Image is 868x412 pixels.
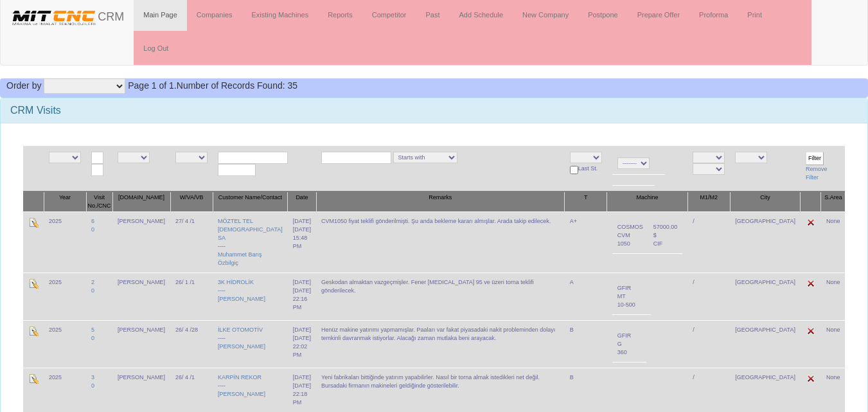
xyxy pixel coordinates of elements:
[316,211,565,273] td: CVM1050 fiyat teklifi gönderilmişti. Şu anda bekleme kararı almışlar. Arada takip edilecek.
[730,273,801,320] td: [GEOGRAPHIC_DATA]
[44,192,86,212] th: Year
[91,335,94,341] a: 0
[128,80,177,91] span: Page 1 of 1.
[806,326,816,336] img: Edit
[293,382,311,407] div: [DATE] 22:18 PM
[213,211,288,273] td: ----
[730,211,801,273] td: [GEOGRAPHIC_DATA]
[10,8,98,27] img: header.png
[10,105,858,116] h3: CRM Visits
[218,218,283,241] a: MÖZTEL TEL [DEMOGRAPHIC_DATA] SA
[687,211,730,273] td: /
[565,211,607,273] td: A+
[170,192,213,212] th: W/VA/VB
[565,146,607,192] td: Last St.
[218,251,262,266] a: Muhammet Barış Özbilgiç
[91,382,94,389] a: 0
[687,368,730,412] td: /
[218,374,261,381] a: KARPİN REKOR
[316,273,565,320] td: Geskodan almaktan vazgeçmişler. Fener [MEDICAL_DATA] 95 ve üzeri torna teklifi gönderilecek.
[806,373,816,384] img: Edit
[218,279,254,285] a: 3K HİDROLİK
[28,373,39,384] img: Edit
[293,226,311,251] div: [DATE] 15:48 PM
[316,320,565,368] td: Henüz makine yatırımı yapmamışlar. Paaları var fakat piyasadaki nakit probleminden dolayı temkinl...
[112,368,170,412] td: [PERSON_NAME]
[730,320,801,368] td: [GEOGRAPHIC_DATA]
[316,368,565,412] td: Yeni fabrikaları bittiğinde yatırım yapabilirler. Nasıl bir torna almak istedikleri net değil. Bu...
[112,273,170,320] td: [PERSON_NAME]
[288,192,316,212] th: Date
[316,192,565,212] th: Remarks
[213,368,288,412] td: ----
[565,192,607,212] th: T
[91,218,94,224] a: 6
[91,287,94,294] a: 0
[134,32,178,64] a: Log Out
[288,211,316,273] td: [DATE]
[806,152,824,165] input: Filter
[565,320,607,368] td: B
[612,326,637,362] td: GFIR G 360
[91,327,94,333] a: 5
[687,192,730,212] th: M1/M2
[112,211,170,273] td: [PERSON_NAME]
[288,273,316,320] td: [DATE]
[91,279,94,285] a: 2
[170,320,213,368] td: 26/ 4 /28
[28,278,39,289] img: Edit
[612,217,648,253] td: COSMOS CVM 1050
[687,273,730,320] td: /
[612,278,641,314] td: GFIR MT 10-500
[128,80,297,91] span: Number of Records Found: 35
[821,192,846,212] th: S.Area
[213,273,288,320] td: ----
[730,368,801,412] td: [GEOGRAPHIC_DATA]
[687,320,730,368] td: /
[607,192,688,212] th: Machine
[112,192,170,212] th: [DOMAIN_NAME]
[170,211,213,273] td: 27/ 4 /1
[91,374,94,381] a: 3
[213,192,288,212] th: Customer Name/Contact
[821,320,846,368] td: None
[218,391,265,397] a: [PERSON_NAME]
[112,320,170,368] td: [PERSON_NAME]
[288,320,316,368] td: [DATE]
[170,368,213,412] td: 26/ 4 /1
[288,368,316,412] td: [DATE]
[218,296,265,302] a: [PERSON_NAME]
[821,368,846,412] td: None
[565,273,607,320] td: A
[565,368,607,412] td: B
[821,273,846,320] td: None
[806,166,828,181] a: Remove Filter
[91,226,94,233] a: 0
[806,217,816,228] img: Edit
[44,273,86,320] td: 2025
[293,287,311,312] div: [DATE] 22:16 PM
[821,211,846,273] td: None
[44,211,86,273] td: 2025
[730,192,801,212] th: City
[213,320,288,368] td: ----
[648,217,683,253] td: 57000.00 $ CIF
[170,273,213,320] td: 26/ 1 /1
[218,343,265,350] a: [PERSON_NAME]
[293,334,311,359] div: [DATE] 22:02 PM
[218,327,263,333] a: İLKE OTOMOTİV
[28,217,39,228] img: Edit
[806,278,816,289] img: Edit
[28,326,39,336] img: Edit
[44,320,86,368] td: 2025
[44,368,86,412] td: 2025
[86,192,112,212] th: Visit No./CNC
